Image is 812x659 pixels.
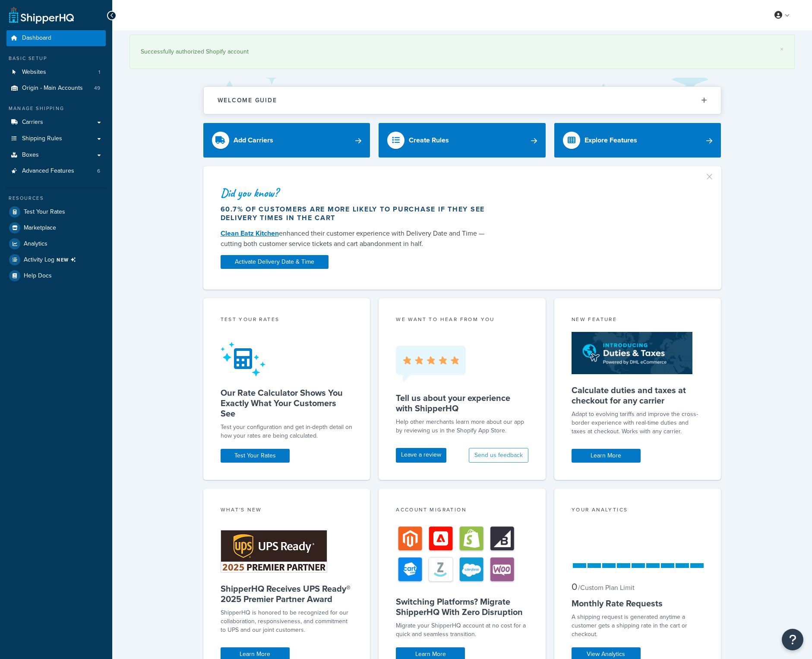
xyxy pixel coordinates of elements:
[6,220,106,236] a: Marketplace
[221,388,353,419] h5: Our Rate Calculator Shows You Exactly What Your Customers See
[24,254,79,265] span: Activity Log
[221,315,353,325] div: Test your rates
[6,105,106,112] div: Manage Shipping
[221,506,353,516] div: What's New
[572,315,704,325] div: New Feature
[221,449,290,463] a: Test Your Rates
[396,448,446,463] a: Leave a review
[24,272,52,280] span: Help Docs
[572,598,704,609] h5: Monthly Rate Requests
[6,252,106,268] a: Activity LogNEW
[469,448,528,463] button: Send us feedback
[234,134,273,146] div: Add Carriers
[141,46,784,58] div: Successfully authorized Shopify account
[396,596,528,617] h5: Switching Platforms? Migrate ShipperHQ With Zero Disruption
[6,204,106,220] a: Test Your Rates
[572,506,704,516] div: Your Analytics
[6,64,106,80] a: Websites1
[585,134,637,146] div: Explore Features
[572,580,577,594] span: 0
[22,85,83,92] span: Origin - Main Accounts
[218,97,277,104] h2: Welcome Guide
[22,69,46,76] span: Websites
[24,240,47,248] span: Analytics
[578,583,635,593] small: / Custom Plan Limit
[780,46,784,53] a: ×
[6,163,106,179] a: Advanced Features6
[554,123,721,158] a: Explore Features
[6,163,106,179] li: Advanced Features
[6,195,106,202] div: Resources
[6,80,106,96] a: Origin - Main Accounts49
[6,80,106,96] li: Origin - Main Accounts
[6,131,106,147] a: Shipping Rules
[98,69,100,76] span: 1
[396,315,528,323] p: we want to hear from you
[782,629,803,650] button: Open Resource Center
[221,228,279,238] a: Clean Eatz Kitchen
[572,410,704,436] p: Adapt to evolving tariffs and improve the cross-border experience with real-time duties and taxes...
[396,621,528,639] div: Migrate your ShipperHQ account at no cost for a quick and seamless transition.
[396,506,528,516] div: Account Migration
[572,613,704,639] div: A shipping request is generated anytime a customer gets a shipping rate in the cart or checkout.
[6,268,106,284] a: Help Docs
[22,35,51,42] span: Dashboard
[221,423,353,440] div: Test your configuration and get in-depth detail on how your rates are being calculated.
[6,236,106,252] a: Analytics
[221,205,493,222] div: 60.7% of customers are more likely to purchase if they see delivery times in the cart
[409,134,449,146] div: Create Rules
[396,393,528,413] h5: Tell us about your experience with ShipperHQ
[221,228,493,249] div: enhanced their customer experience with Delivery Date and Time — cutting both customer service ti...
[22,119,43,126] span: Carriers
[97,167,100,175] span: 6
[572,385,704,406] h5: Calculate duties and taxes at checkout for any carrier
[57,256,79,263] span: NEW
[22,135,62,142] span: Shipping Rules
[6,30,106,46] a: Dashboard
[572,449,641,463] a: Learn More
[379,123,546,158] a: Create Rules
[6,55,106,62] div: Basic Setup
[6,147,106,163] a: Boxes
[24,224,56,232] span: Marketplace
[24,208,65,216] span: Test Your Rates
[221,255,329,269] a: Activate Delivery Date & Time
[221,609,353,634] p: ShipperHQ is honored to be recognized for our collaboration, responsiveness, and commitment to UP...
[221,187,493,199] div: Did you know?
[22,167,74,175] span: Advanced Features
[203,123,370,158] a: Add Carriers
[22,151,39,159] span: Boxes
[6,252,106,268] li: [object Object]
[94,85,100,92] span: 49
[396,418,528,435] p: Help other merchants learn more about our app by reviewing us in the Shopify App Store.
[204,87,721,114] button: Welcome Guide
[221,583,353,604] h5: ShipperHQ Receives UPS Ready® 2025 Premier Partner Award
[6,114,106,130] a: Carriers
[6,64,106,80] li: Websites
